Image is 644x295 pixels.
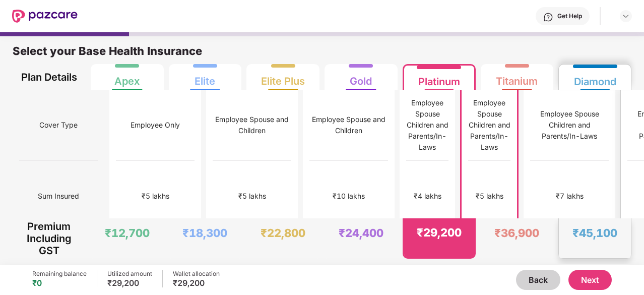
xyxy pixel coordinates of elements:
[38,187,79,206] span: Sum Insured
[142,191,169,202] div: ₹5 lakhs
[105,226,150,240] div: ₹12,700
[107,270,152,278] div: Utilized amount
[417,225,462,240] div: ₹29,200
[414,191,441,202] div: ₹4 lakhs
[494,226,539,240] div: ₹36,900
[39,115,78,135] span: Cover Type
[516,270,560,290] button: Back
[19,64,79,90] div: Plan Details
[261,226,305,240] div: ₹22,800
[496,67,538,87] div: Titanium
[261,67,305,87] div: Elite Plus
[568,270,612,290] button: Next
[350,67,372,87] div: Gold
[173,270,220,278] div: Wallet allocation
[13,44,631,64] div: Select your Base Health Insurance
[238,191,266,202] div: ₹5 lakhs
[468,97,510,153] div: Employee Spouse Children and Parents/In-Laws
[476,191,503,202] div: ₹5 lakhs
[572,226,617,240] div: ₹45,100
[557,12,582,20] div: Get Help
[32,270,87,278] div: Remaining balance
[543,12,553,22] img: svg+xml;base64,PHN2ZyBpZD0iSGVscC0zMngzMiIgeG1sbnM9Imh0dHA6Ly93d3cudzMub3JnLzIwMDAvc3ZnIiB3aWR0aD...
[574,68,616,88] div: Diamond
[19,218,79,259] div: Premium Including GST
[114,67,140,87] div: Apex
[213,114,291,136] div: Employee Spouse and Children
[406,97,448,153] div: Employee Spouse Children and Parents/In-Laws
[173,278,220,288] div: ₹29,200
[182,226,227,240] div: ₹18,300
[622,12,630,20] img: svg+xml;base64,PHN2ZyBpZD0iRHJvcGRvd24tMzJ4MzIiIHhtbG5zPSJodHRwOi8vd3d3LnczLm9yZy8yMDAwL3N2ZyIgd2...
[32,278,87,288] div: ₹0
[556,191,584,202] div: ₹7 lakhs
[12,10,78,23] img: New Pazcare Logo
[195,67,215,87] div: Elite
[339,226,383,240] div: ₹24,400
[309,114,388,136] div: Employee Spouse and Children
[530,108,609,142] div: Employee Spouse Children and Parents/In-Laws
[107,278,152,288] div: ₹29,200
[333,191,365,202] div: ₹10 lakhs
[131,120,180,131] div: Employee Only
[418,68,460,88] div: Platinum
